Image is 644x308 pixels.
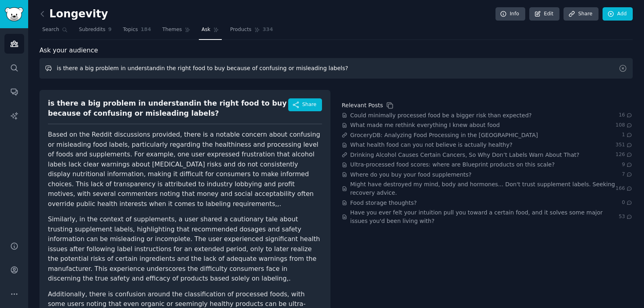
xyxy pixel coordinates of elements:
a: Search [39,23,70,40]
span: Products [230,26,252,33]
span: Ask your audience [39,46,98,56]
img: GummySearch logo [5,7,23,21]
span: Themes [162,26,182,33]
a: Topics184 [120,23,154,40]
a: Subreddits9 [76,23,114,40]
div: Relevant Posts [342,101,383,110]
button: Share [288,98,322,111]
a: Could minimally processed food be a bigger risk than expected? [350,111,532,120]
div: is there a big problem in understandin the right food to buy because of confusing or misleading l... [48,98,288,118]
span: 7 [622,171,633,178]
span: Topics [123,26,138,33]
span: Search [42,26,59,33]
a: Info [495,7,525,21]
a: GroceryDB: Analyzing Food Processing in the [GEOGRAPHIC_DATA] [350,131,538,139]
a: Where do you buy your food supplements? [350,171,472,179]
input: Ask this audience a question... [39,58,633,79]
h2: Longevity [39,8,108,21]
span: Share [302,101,316,108]
a: Share [563,7,598,21]
p: Similarly, in the context of supplements, a user shared a cautionary tale about trusting suppleme... [48,214,322,284]
span: 166 [615,185,633,192]
a: What health food can you not believe is actually healthy? [350,141,512,149]
span: Ask [202,26,211,33]
span: 16 [619,112,633,119]
a: Food storage thoughts? [350,199,417,207]
a: Drinking Alcohol Causes Certain Cancers, So Why Don’t Labels Warn About That? [350,151,579,159]
span: 334 [263,26,273,33]
a: Themes [159,23,193,40]
a: Might have destroyed my mind, body and hormones... Don't trust supplement labels. Seeking recover... [350,180,615,197]
span: 9 [622,161,633,169]
span: 1 [622,131,633,139]
a: Ask [199,23,222,40]
span: 126 [615,151,633,158]
a: What made me rethink everything I knew about food [350,121,500,129]
p: Based on the Reddit discussions provided, there is a notable concern about confusing or misleadin... [48,130,322,209]
span: 0 [622,199,633,206]
span: 351 [615,142,633,149]
span: 184 [141,26,151,33]
a: Add [603,7,633,21]
a: Edit [529,7,559,21]
span: 108 [615,122,633,129]
a: Products334 [227,23,276,40]
span: 9 [108,26,112,33]
a: Ultra-processed food scores: where are Blueprint products on this scale? [350,160,555,169]
span: 53 [619,213,633,221]
span: Subreddits [79,26,105,33]
a: Have you ever felt your intuition pull you toward a certain food, and it solves some major issues... [350,208,619,225]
